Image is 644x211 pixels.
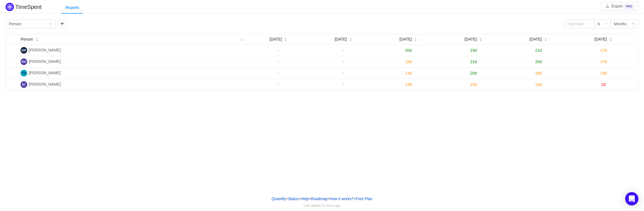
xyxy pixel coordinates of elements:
[600,59,607,64] span: 17d
[625,192,638,205] div: Open Intercom Messenger
[544,39,547,41] i: icon: caret-down
[343,48,344,53] span: -
[49,22,52,26] i: icon: down
[35,39,38,41] i: icon: caret-down
[405,71,412,75] span: 11d
[349,37,352,41] div: Sort
[414,37,417,39] i: icon: caret-up
[278,59,279,64] span: -
[530,36,542,42] span: [DATE]
[29,71,61,75] span: [PERSON_NAME]
[21,47,27,54] img: MP
[301,195,309,203] a: Help
[600,71,607,75] span: 14d
[278,48,279,53] span: -
[470,48,477,53] span: 23d
[564,19,595,28] input: Start date
[29,82,61,86] span: [PERSON_NAME]
[29,48,61,52] span: [PERSON_NAME]
[238,34,246,44] i: icon: search
[284,37,287,41] div: Sort
[609,37,612,39] i: icon: caret-up
[479,37,482,39] i: icon: caret-up
[535,71,542,75] span: 18d
[270,36,282,42] span: [DATE]
[349,39,352,41] i: icon: caret-down
[595,36,607,42] span: [DATE]
[15,4,42,10] h2: TimeSpent
[29,59,61,64] span: [PERSON_NAME]
[405,48,412,53] span: 20d
[609,37,612,41] div: Sort
[304,203,340,207] span: Last update:
[604,22,608,26] i: icon: down
[329,195,354,203] button: How it works?
[609,39,612,41] i: icon: caret-down
[321,203,340,207] span: 11 hours ago
[21,70,27,76] img: TG
[601,2,638,11] button: icon: downloadExportPRO
[465,36,477,42] span: [DATE]
[334,36,347,42] span: [DATE]
[598,20,600,28] div: 6
[9,20,21,28] div: Person
[470,59,477,64] span: 21d
[21,36,33,42] span: Person
[355,195,373,203] button: Free Plan
[299,197,301,201] span: •
[405,59,412,64] span: 18d
[601,82,606,87] span: 2d
[309,197,311,201] span: •
[21,58,27,65] img: RW
[470,82,477,87] span: 15d
[479,37,482,41] div: Sort
[343,59,344,64] span: -
[286,197,288,201] span: •
[405,82,412,87] span: 13d
[535,59,542,64] span: 20d
[354,197,355,201] span: •
[632,22,635,26] i: icon: calendar
[35,37,39,41] div: Sort
[535,82,542,87] span: 13d
[535,48,542,53] span: 21d
[271,195,286,203] a: Quantify
[288,195,299,203] a: Status
[35,37,38,39] i: icon: caret-up
[544,37,547,39] i: icon: caret-up
[479,39,482,41] i: icon: caret-down
[311,195,328,203] a: Roadmap
[21,81,27,88] img: BC
[414,37,417,41] div: Sort
[399,36,412,42] span: [DATE]
[328,197,329,201] span: •
[58,19,67,28] button: icon: plus
[414,39,417,41] i: icon: caret-down
[470,71,477,75] span: 20d
[343,82,344,87] span: -
[284,39,287,41] i: icon: caret-down
[278,82,279,87] span: -
[544,37,547,41] div: Sort
[284,37,287,39] i: icon: caret-up
[278,71,279,75] span: -
[614,20,627,28] div: Months
[600,48,607,53] span: 17d
[61,1,84,14] div: Reports
[343,71,344,75] span: -
[6,3,14,11] img: Quantify logo
[349,37,352,39] i: icon: caret-up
